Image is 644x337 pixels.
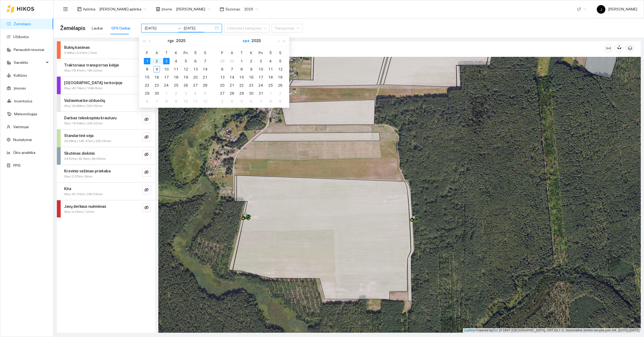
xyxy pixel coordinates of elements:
strong: [GEOGRAPHIC_DATA] teritorijoje [64,81,122,85]
td: 2025-10-15 [237,73,246,81]
th: S [200,49,210,57]
td: 2025-10-26 [275,81,285,89]
div: 14 [229,74,235,80]
span: menu-fold [63,7,68,12]
button: spa [243,35,249,46]
button: eye-invisible [142,168,151,177]
div: 6 [219,66,225,72]
td: 2025-09-29 [142,89,152,97]
span: swap-right [177,26,181,30]
div: 3 [258,58,264,64]
div: Bulvių kasimas0.09ha / 0.31km / 7mineye-invisible [57,41,155,59]
th: Pn [181,49,191,57]
strong: Darbas teleskopiniu krautuvu [64,116,116,120]
td: 2025-10-19 [275,73,285,81]
td: 2025-09-01 [142,57,152,65]
td: 2025-10-03 [256,57,266,65]
td: 2025-10-14 [227,73,237,81]
td: 2025-10-05 [200,89,210,97]
td: 2025-09-05 [181,57,191,65]
td: 2025-10-04 [191,89,200,97]
div: 5 [202,90,208,97]
th: P [217,49,227,57]
strong: Kita [64,187,71,191]
button: 2025 [176,35,185,46]
td: 2025-09-16 [152,73,162,81]
div: 19 [182,74,189,80]
td: 2025-09-24 [162,81,171,89]
span: 0ha / 78.41km / 16h 22min [64,68,103,73]
div: 15 [144,74,150,80]
button: eye-invisible [142,115,151,124]
div: 21 [202,74,208,80]
a: Žemėlapis [14,22,31,26]
div: 17 [163,74,170,80]
div: 9 [277,98,283,105]
td: 2025-11-06 [246,97,256,105]
td: 2025-09-04 [171,57,181,65]
div: 1 [267,90,274,97]
div: | Powered by © HNIT-[GEOGRAPHIC_DATA]; ORT10LT ©, Nacionalinė žemės tarnyba prie AM, [DATE]-[DATE] [463,328,641,333]
div: 9 [248,66,254,72]
span: Jerzy Gvozdovič [176,5,210,13]
th: A [152,49,162,57]
td: 2025-10-06 [142,97,152,105]
span: 0ha / 39.89km / 32h 25min [64,103,103,109]
td: 2025-11-02 [275,89,285,97]
td: 2025-10-27 [217,89,227,97]
span: 26.06ha / 145.37km / 20h 25min [64,139,111,144]
td: 2025-10-24 [256,81,266,89]
span: eye-invisible [144,117,149,122]
td: 2025-09-11 [171,65,181,73]
div: 12 [182,66,189,72]
td: 2025-10-11 [191,97,200,105]
div: 5 [238,98,245,105]
td: 2025-09-26 [181,81,191,89]
td: 2025-11-07 [256,97,266,105]
td: 2025-10-06 [217,65,227,73]
td: 2025-10-09 [246,65,256,73]
td: 2025-09-30 [227,57,237,65]
a: Meteorologija [14,112,37,116]
div: 22 [144,82,150,88]
span: eye-invisible [144,188,149,193]
span: 24.52ha / 92.5km / 6h 53min [64,156,106,161]
th: Š [266,49,275,57]
div: 2 [248,58,254,64]
td: 2025-09-06 [191,57,200,65]
td: 2025-09-30 [152,89,162,97]
th: K [171,49,181,57]
span: | [499,328,500,332]
div: 16 [153,74,160,80]
th: T [237,49,246,57]
button: eye-invisible [142,150,151,159]
td: 2025-09-19 [181,73,191,81]
td: 2025-10-05 [275,57,285,65]
div: 2 [153,58,160,64]
div: 3 [219,98,225,105]
td: 2025-09-02 [152,57,162,65]
td: 2025-09-17 [162,73,171,81]
div: 9 [153,66,160,72]
td: 2025-10-02 [246,57,256,65]
div: 11 [173,66,179,72]
td: 2025-10-10 [256,65,266,73]
div: 8 [267,98,274,105]
div: 23 [153,82,160,88]
span: Sezonas : [225,6,241,12]
div: 3 [163,58,170,64]
span: J [600,5,602,14]
td: 2025-10-01 [162,89,171,97]
div: 4 [173,58,179,64]
div: Skutimas diskinis24.52ha / 92.5km / 6h 53mineye-invisible [57,147,155,165]
span: 0ha / 0.37km / 6min [64,174,93,179]
div: 10 [182,98,189,105]
span: eye-invisible [144,152,149,157]
div: 20 [192,74,199,80]
span: 0ha / 0.23km / 12min [64,209,94,214]
strong: Traktoriaus transportas kelyje [64,63,119,67]
a: Esri [493,328,498,332]
td: 2025-10-03 [181,89,191,97]
td: 2025-11-01 [266,89,275,97]
div: 9 [173,98,179,105]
